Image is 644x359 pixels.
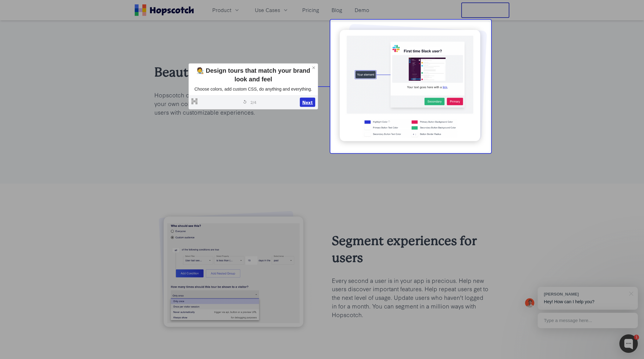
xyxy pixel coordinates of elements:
button: Use Cases [251,5,292,15]
a: Demo [352,5,372,15]
button: Product [209,5,244,15]
div: 🧑‍🎨 Design tours that match your brand look and feel [191,66,315,84]
a: Home [135,4,194,16]
div: Type a message here... [538,313,638,328]
p: Hopscotch onboarding widgets look like your brand. Use your own colors, images, buttons, and more... [154,91,312,116]
div: 1 [634,335,639,340]
button: Next [300,98,315,107]
p: Choose colors, add custom CSS, do anything and everything. [191,86,315,93]
a: Pricing [300,5,322,15]
img: Mark Spera [525,298,534,308]
p: Every second a user is in your app is precious. Help new users discover important features. Help ... [332,276,490,319]
span: Product [212,6,231,14]
h2: Beautiful designs [154,64,312,81]
span: 2 / 4 [251,99,256,105]
p: Hey! How can I help you? [544,299,632,305]
a: Blog [329,5,345,15]
span: Use Cases [255,6,280,14]
button: Free Trial [461,2,509,18]
div: [PERSON_NAME] [544,291,626,297]
h2: Segment experiences for users [332,232,490,266]
img: on brand onboarding tour experiences with hopscotch [332,21,490,152]
img: targeting customers with hopscotch onboarding flows [154,208,312,336]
